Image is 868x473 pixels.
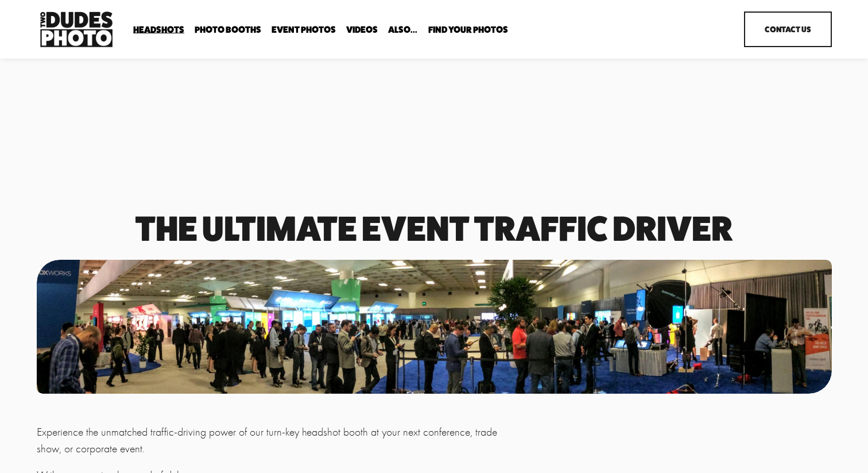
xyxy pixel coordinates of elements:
a: folder dropdown [133,24,184,35]
a: folder dropdown [388,24,417,35]
span: Also... [388,25,417,34]
a: folder dropdown [428,24,508,35]
span: Photo Booths [195,25,261,34]
h1: The Ultimate event traffic driver [37,213,832,244]
p: Experience the unmatched traffic-driving power of our turn-key headshot booth at your next confer... [37,424,498,457]
a: folder dropdown [195,24,261,35]
span: Find Your Photos [428,25,508,34]
a: Videos [346,24,378,35]
img: Two Dudes Photo | Headshots, Portraits &amp; Photo Booths [37,9,116,50]
span: Headshots [133,25,184,34]
a: Event Photos [272,24,336,35]
a: Contact Us [744,11,831,47]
